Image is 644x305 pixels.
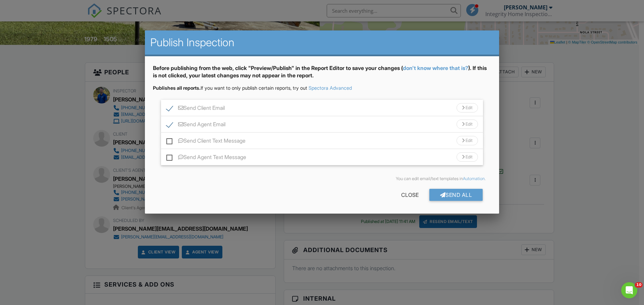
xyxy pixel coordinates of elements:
a: Spectora Advanced [309,85,352,91]
div: Before publishing from the web, click "Preview/Publish" in the Report Editor to save your changes... [153,64,491,85]
label: Send Agent Text Message [166,154,246,162]
div: Close [390,189,429,201]
span: If you want to only publish certain reports, try out [153,85,307,91]
div: Edit [457,152,478,162]
label: Send Client Text Message [166,138,246,146]
label: Send Client Email [166,105,225,113]
div: Send All [429,189,483,201]
a: don't know where that is? [403,65,468,71]
strong: Publishes all reports. [153,85,201,91]
a: Automation [463,176,485,181]
div: Edit [457,103,478,112]
div: Edit [457,120,478,129]
div: You can edit email/text templates in . [158,176,486,181]
div: Edit [457,136,478,145]
h2: Publish Inspection [150,36,494,49]
span: 10 [635,282,643,288]
iframe: Intercom live chat [621,282,637,298]
label: Send Agent Email [166,121,225,130]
